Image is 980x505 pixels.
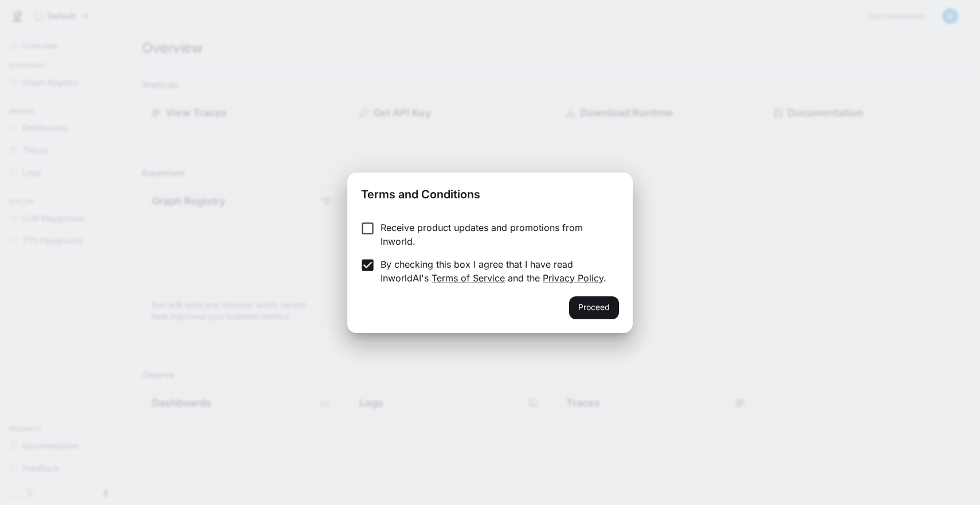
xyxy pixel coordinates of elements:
[569,296,619,319] button: Proceed
[381,257,610,285] p: By checking this box I agree that I have read InworldAI's and the .
[432,272,505,284] a: Terms of Service
[347,173,633,212] h2: Terms and Conditions
[381,221,610,248] p: Receive product updates and promotions from Inworld.
[543,272,603,284] a: Privacy Policy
